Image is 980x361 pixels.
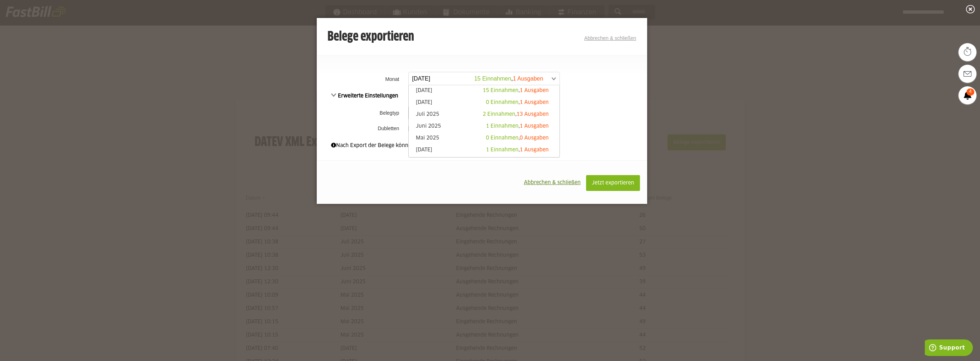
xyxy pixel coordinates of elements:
span: 1 Einnahmen [486,147,519,152]
span: Abbrechen & schließen [524,180,581,185]
span: 1 Ausgaben [520,124,549,129]
th: Monat [317,70,407,88]
a: Abbrechen & schließen [584,35,636,41]
span: Erweiterte Einstellungen [331,93,399,99]
span: 4 [966,88,974,96]
div: , [483,87,549,94]
span: 1 Ausgaben [520,88,549,93]
span: 1 Einnahmen [486,124,519,129]
a: [DATE] [412,87,556,95]
span: 0 Ausgaben [520,136,549,141]
span: 15 Einnahmen [483,88,519,93]
div: , [486,123,549,130]
div: , [486,146,549,154]
div: , [486,99,549,106]
span: 13 Ausgaben [516,112,549,117]
span: 2 Einnahmen [483,112,515,117]
th: Belegtyp [317,104,407,122]
a: Mai 2025 [412,134,556,143]
div: Nach Export der Belege können diese nicht mehr bearbeitet werden. [331,142,633,150]
h3: Belege exportieren [328,30,414,44]
a: [DATE] [412,146,556,155]
button: Abbrechen & schließen [519,175,586,190]
button: Jetzt exportieren [586,175,640,191]
iframe: Öffnet ein Widget, in dem Sie weitere Informationen finden [925,339,973,357]
div: , [483,111,549,118]
a: 4 [958,86,976,104]
a: Juli 2025 [412,111,556,119]
th: Dubletten [317,122,407,134]
a: Juni 2025 [412,123,556,131]
span: 0 Einnahmen [486,100,519,105]
span: 0 Einnahmen [486,136,519,141]
span: 1 Ausgaben [520,147,549,152]
span: Jetzt exportieren [592,180,634,186]
span: 1 Ausgaben [520,100,549,105]
div: , [486,134,549,142]
a: [DATE] [412,99,556,107]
